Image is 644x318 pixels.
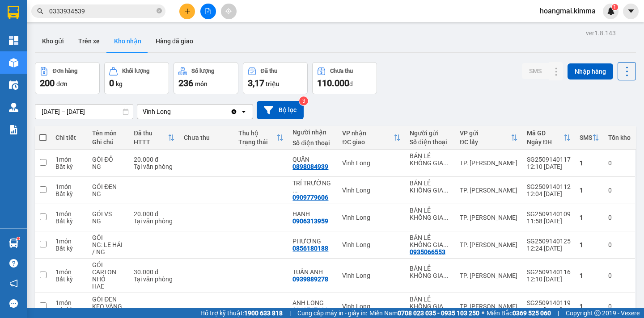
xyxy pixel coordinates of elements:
[342,303,400,310] div: Vĩnh Long
[443,303,449,310] span: ...
[292,245,328,252] div: 0856180188
[205,8,211,14] span: file-add
[92,296,125,310] div: GÓI ĐEN KEO VÀNG
[580,187,599,194] div: 1
[317,78,349,88] span: 110.000
[71,30,107,52] button: Trên xe
[594,310,601,316] span: copyright
[410,180,451,194] div: BÁN LẺ KHÔNG GIAO HOÁ ĐƠN
[238,130,277,137] div: Thu hộ
[527,306,571,314] div: 12:12 [DATE]
[580,241,599,248] div: 1
[109,78,114,88] span: 0
[460,272,518,279] div: TP. [PERSON_NAME]
[9,238,18,248] img: warehouse-icon
[92,261,125,283] div: GÓI CARTON NHỎ
[157,8,162,13] span: close-circle
[410,234,451,248] div: BÁN LẺ KHÔNG GIAO HOÁ ĐƠN
[134,210,175,218] div: 20.000 đ
[55,306,83,314] div: Bất kỳ
[289,308,291,318] span: |
[92,218,125,225] div: NG
[55,163,83,170] div: Bất kỳ
[410,265,451,279] div: BÁN LẺ KHÔNG GIAO HOÁ ĐƠN
[49,6,155,16] input: Tìm tên, số ĐT hoặc mã đơn
[292,268,333,276] div: TUẤN ANH
[92,183,125,190] div: GÓI ĐEN
[527,210,571,218] div: SG2509140109
[129,126,179,150] th: Toggle SortBy
[292,187,298,194] span: ...
[243,62,308,94] button: Đã thu3,17 triệu
[92,210,125,218] div: GÓI VS
[410,138,451,146] div: Số điện thoại
[8,8,52,29] div: Vĩnh Long
[527,190,571,197] div: 12:04 [DATE]
[612,4,618,10] sup: 1
[292,194,328,201] div: 0909779606
[157,7,162,16] span: close-circle
[134,156,175,163] div: 20.000 đ
[234,126,288,150] th: Toggle SortBy
[330,68,353,74] div: Chưa thu
[568,63,613,79] button: Nhập hàng
[53,68,77,74] div: Đơn hàng
[342,130,393,137] div: VP nhận
[134,268,175,276] div: 30.000 đ
[92,156,125,163] div: GÓI ĐỎ
[35,105,133,119] input: Select a date range.
[58,29,130,40] div: CHỊ THỦY
[527,218,571,225] div: 11:58 [DATE]
[342,159,400,167] div: Vĩnh Long
[527,238,571,245] div: SG2509140125
[292,210,333,218] div: HẠNH
[460,187,518,194] div: TP. [PERSON_NAME]
[608,159,631,167] div: 0
[9,259,18,268] span: question-circle
[195,80,208,88] span: món
[257,101,304,119] button: Bộ lọc
[299,96,308,105] sup: 3
[349,80,353,88] span: đ
[580,303,599,310] div: 1
[221,4,237,19] button: aim
[55,268,83,276] div: 1 món
[460,138,511,146] div: ĐC lấy
[92,283,125,290] div: HAE
[179,4,195,19] button: plus
[410,130,451,137] div: Người gửi
[9,36,18,45] img: dashboard-icon
[8,29,52,72] div: BÁN LẺ KHÔNG GIAO HÓA ĐƠN
[527,268,571,276] div: SG2509140116
[178,78,193,88] span: 236
[607,7,615,15] img: icon-new-feature
[608,187,631,194] div: 0
[613,4,616,10] span: 1
[297,308,367,318] span: Cung cấp máy in - giấy in:
[238,138,277,146] div: Trạng thái
[369,308,479,318] span: Miền Nam
[174,62,238,94] button: Số lượng236món
[58,8,130,29] div: TP. [PERSON_NAME]
[261,68,277,74] div: Đã thu
[342,138,393,146] div: ĐC giao
[608,303,631,310] div: 0
[410,207,451,221] div: BÁN LẺ KHÔNG GIAO HOÁ ĐƠN
[527,276,571,283] div: 12:10 [DATE]
[92,234,125,241] div: GÓI
[143,107,171,116] div: Vĩnh Long
[17,237,20,240] sup: 1
[342,241,400,248] div: Vĩnh Long
[107,30,148,52] button: Kho nhận
[527,130,563,137] div: Mã GD
[9,103,18,112] img: warehouse-icon
[200,308,283,318] span: Hỗ trợ kỹ thuật:
[513,310,551,317] strong: 0369 525 060
[8,6,19,19] img: logo-vxr
[104,62,169,94] button: Khối lượng0kg
[122,68,149,74] div: Khối lượng
[184,134,229,141] div: Chưa thu
[240,108,247,115] svg: open
[398,310,479,317] strong: 0708 023 035 - 0935 103 250
[225,8,232,14] span: aim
